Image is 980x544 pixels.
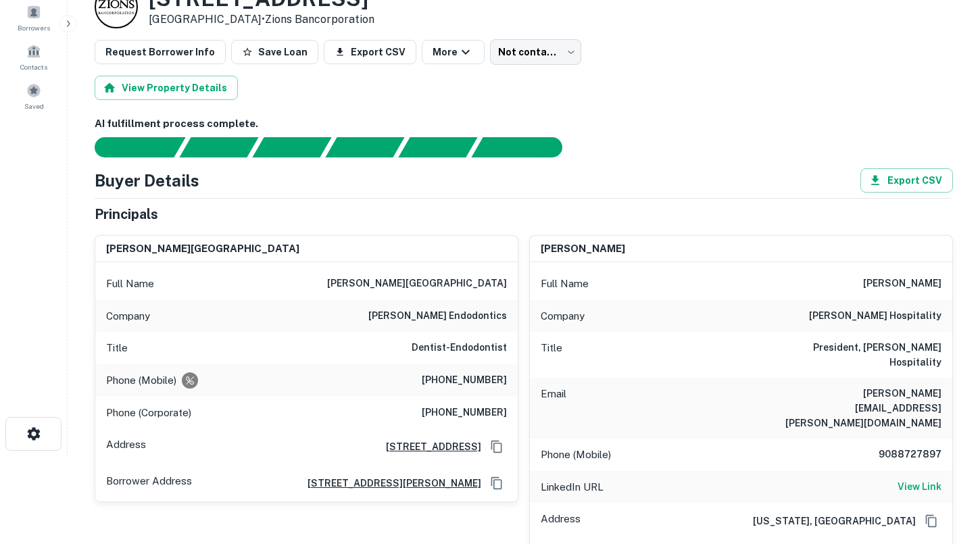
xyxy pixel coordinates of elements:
div: Principals found, still searching for contact information. This may take time... [398,137,477,157]
div: Documents found, AI parsing details... [252,137,331,157]
p: Phone (Mobile) [541,447,611,463]
a: Saved [4,78,64,114]
p: [GEOGRAPHIC_DATA] • [149,11,374,28]
h6: [US_STATE], [GEOGRAPHIC_DATA] [742,514,916,528]
div: Not contacted [490,39,581,65]
span: Contacts [20,61,47,72]
h6: [PERSON_NAME][GEOGRAPHIC_DATA] [106,241,299,257]
h5: Principals [95,204,158,224]
button: Copy Address [487,473,507,493]
p: Address [541,511,581,531]
p: Email [541,386,566,430]
iframe: Chat Widget [912,393,980,458]
button: View Property Details [95,76,238,100]
h6: [PHONE_NUMBER] [422,405,507,421]
a: [STREET_ADDRESS] [375,439,481,454]
span: Saved [24,101,44,112]
button: Save Loan [231,40,318,64]
p: Title [106,340,128,356]
h6: [PERSON_NAME][EMAIL_ADDRESS][PERSON_NAME][DOMAIN_NAME] [779,386,941,430]
button: Export CSV [860,168,953,193]
button: Request Borrower Info [95,40,226,64]
div: Requests to not be contacted at this number [182,372,198,389]
button: Export CSV [324,40,416,64]
p: Phone (Mobile) [106,372,176,389]
a: [STREET_ADDRESS][PERSON_NAME] [297,476,481,491]
p: LinkedIn URL [541,479,604,495]
button: More [422,40,485,64]
p: Company [106,308,150,324]
button: Copy Address [487,437,507,457]
div: Principals found, AI now looking for contact information... [325,137,404,157]
h6: [PERSON_NAME] [541,241,625,257]
h6: AI fulfillment process complete. [95,116,953,132]
p: Borrower Address [106,473,192,493]
button: Copy Address [921,511,941,531]
h6: President, [PERSON_NAME] Hospitality [779,340,941,370]
p: Company [541,308,585,324]
h6: 9088727897 [860,447,941,463]
p: Full Name [106,276,154,292]
p: Full Name [541,276,589,292]
h6: View Link [898,479,941,494]
div: Your request is received and processing... [179,137,258,157]
h6: [PERSON_NAME][GEOGRAPHIC_DATA] [327,276,507,292]
a: View Link [898,479,941,495]
h6: [PERSON_NAME] hospitality [809,308,941,324]
p: Title [541,340,562,370]
h6: Dentist-Endodontist [412,340,507,356]
h6: [PERSON_NAME] [863,276,941,292]
h4: Buyer Details [95,168,199,193]
p: Address [106,437,146,457]
div: AI fulfillment process complete. [472,137,579,157]
h6: [PERSON_NAME] endodontics [368,308,507,324]
p: Phone (Corporate) [106,405,191,421]
a: Contacts [4,39,64,75]
div: Sending borrower request to AI... [78,137,180,157]
span: Borrowers [18,22,50,33]
h6: [PHONE_NUMBER] [422,372,507,389]
a: Zions Bancorporation [265,13,374,26]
